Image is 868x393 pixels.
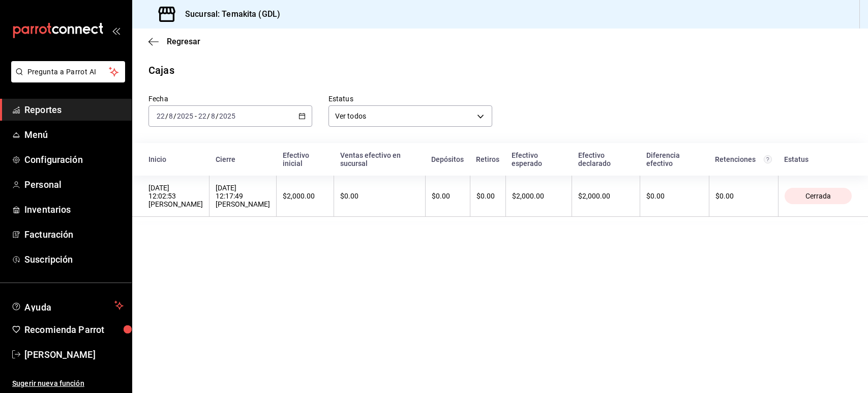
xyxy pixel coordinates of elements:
[578,192,634,200] div: $2,000.00
[512,192,566,200] div: $2,000.00
[24,203,124,216] span: Inventarios
[24,348,124,361] span: [PERSON_NAME]
[24,299,110,312] span: Ayuda
[177,8,280,20] h3: Sucursal: Temakita (GDL)
[216,184,270,208] div: [DATE] 12:17:49 [PERSON_NAME]
[167,37,200,46] span: Regresar
[801,192,835,200] span: Cerrada
[340,151,420,167] div: Ventas efectivo en sucursal
[328,95,492,102] label: Estatus
[715,155,772,163] div: Retenciones
[512,151,566,167] div: Efectivo esperado
[476,155,499,163] div: Retiros
[646,192,703,200] div: $0.00
[283,151,328,167] div: Efectivo inicial
[764,155,772,163] svg: Total de retenciones de propinas registradas
[165,112,168,120] span: /
[207,112,210,120] span: /
[198,112,207,120] input: --
[7,74,125,85] a: Pregunta a Parrot AI
[173,112,176,120] span: /
[12,378,124,389] span: Sugerir nueva función
[156,112,165,120] input: --
[168,112,173,120] input: --
[431,155,464,163] div: Depósitos
[211,112,216,120] input: --
[328,105,492,127] div: Ver todos
[283,192,327,200] div: $2,000.00
[476,192,499,200] div: $0.00
[27,67,109,77] span: Pregunta a Parrot AI
[646,151,703,167] div: Diferencia efectivo
[715,192,772,200] div: $0.00
[578,151,634,167] div: Efectivo declarado
[112,26,120,35] button: open_drawer_menu
[24,323,124,336] span: Recomienda Parrot
[216,155,271,163] div: Cierre
[219,112,236,120] input: ----
[195,112,197,120] span: -
[24,178,124,191] span: Personal
[432,192,464,200] div: $0.00
[24,153,124,166] span: Configuración
[24,252,124,266] span: Suscripción
[148,155,203,163] div: Inicio
[148,184,203,208] div: [DATE] 12:02:53 [PERSON_NAME]
[176,112,194,120] input: ----
[24,128,124,142] span: Menú
[148,37,200,46] button: Regresar
[216,112,219,120] span: /
[340,192,419,200] div: $0.00
[784,155,852,163] div: Estatus
[11,61,125,82] button: Pregunta a Parrot AI
[24,228,124,241] span: Facturación
[148,95,312,102] label: Fecha
[148,63,174,78] div: Cajas
[24,103,124,117] span: Reportes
